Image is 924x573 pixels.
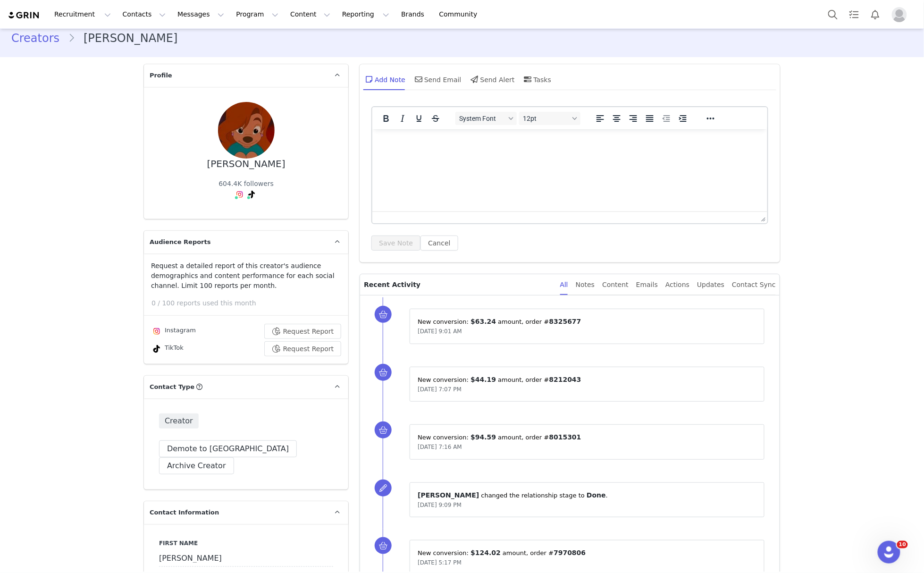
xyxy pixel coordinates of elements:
div: Instagram [151,326,196,337]
span: [DATE] 9:01 AM [418,328,462,335]
a: Tasks [844,4,865,25]
img: grin logo [8,11,41,20]
span: 12pt [523,115,569,122]
span: 8015301 [549,433,581,441]
p: 0 / 100 reports used this month [151,298,348,308]
button: Bold [378,112,394,125]
button: Increase indent [675,112,691,125]
button: Align right [625,112,641,125]
button: Underline [411,112,427,125]
div: [PERSON_NAME] [207,159,286,169]
span: $94.59 [470,433,496,441]
a: Community [434,4,487,25]
span: 10 [897,541,908,548]
div: Contact Sync [732,274,776,295]
button: Content [285,4,336,25]
div: Add Note [363,68,405,91]
span: 8325677 [549,318,581,325]
button: Messages [172,4,230,25]
button: Cancel [420,236,458,251]
button: Font sizes [519,112,580,125]
p: New conversion: ⁨ ⁩ amount⁨⁩⁨, order #⁨ ⁩⁩ [418,317,756,327]
img: instagram.svg [153,328,160,335]
div: Send Alert [469,68,515,91]
img: 426cdd98-64d5-4298-b71b-c3aeaac35fb7.jpg [218,102,275,159]
button: Demote to [GEOGRAPHIC_DATA] [159,440,297,457]
div: All [560,274,568,295]
button: Recruitment [49,4,117,25]
span: Contact Information [150,508,219,517]
button: Strikethrough [428,112,444,125]
span: [DATE] 5:17 PM [418,559,462,566]
div: Press the Up and Down arrow keys to resize the editor. [757,212,767,223]
div: Actions [665,274,689,295]
button: Search [823,4,843,25]
button: Italic [395,112,411,125]
button: Fonts [455,112,517,125]
div: Tasks [522,68,552,91]
a: Brands [395,4,433,25]
p: New conversion: ⁨ ⁩ amount⁨⁩⁨, order #⁨ ⁩⁩ [418,375,756,385]
div: Content [602,274,629,295]
iframe: Rich Text Area [372,129,767,211]
span: System Font [459,115,505,122]
span: $124.02 [470,549,501,556]
span: Contact Type [150,382,194,392]
button: Reveal or hide additional toolbar items [703,112,719,125]
button: Justify [642,112,658,125]
a: Creators [11,30,68,47]
span: $63.24 [470,318,496,325]
button: Request Report [264,324,342,339]
span: Creator [159,413,199,429]
button: Archive Creator [159,457,234,474]
button: Reporting [336,4,395,25]
div: 604.4K followers [218,179,274,189]
button: Program [230,4,284,25]
button: Contacts [117,4,171,25]
div: Send Email [413,68,462,91]
span: Done [587,491,606,499]
span: [DATE] 7:07 PM [418,386,462,393]
p: Request a detailed report of this creator's audience demographics and content performance for eac... [151,261,341,291]
img: placeholder-profile.jpg [892,7,907,22]
span: [DATE] 7:16 AM [418,444,462,450]
p: New conversion: ⁨ ⁩ amount⁨⁩⁨, order #⁨ ⁩⁩ [418,432,756,442]
button: Decrease indent [658,112,674,125]
p: New conversion: ⁨ ⁩ amount⁨⁩⁨, order #⁨ ⁩⁩ [418,548,756,558]
div: Notes [576,274,595,295]
button: Save Note [371,236,420,251]
div: Emails [636,274,658,295]
span: $44.19 [470,376,496,383]
button: Notifications [865,4,886,25]
p: Recent Activity [364,274,552,295]
iframe: Intercom live chat [878,541,900,564]
span: [DATE] 9:09 PM [418,502,462,508]
div: TikTok [151,343,184,354]
img: instagram.svg [236,191,244,198]
button: Align left [592,112,608,125]
button: Align center [609,112,625,125]
div: Updates [697,274,724,295]
label: First Name [159,539,333,548]
button: Request Report [264,341,342,356]
span: Audience Reports [150,237,211,247]
span: [PERSON_NAME] [418,491,479,499]
button: Profile [886,7,916,22]
span: 8212043 [549,376,581,383]
span: Profile [150,71,172,80]
span: 7970806 [554,549,586,556]
p: ⁨ ⁩ changed the ⁨relationship⁩ stage to ⁨ ⁩. [418,490,756,500]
